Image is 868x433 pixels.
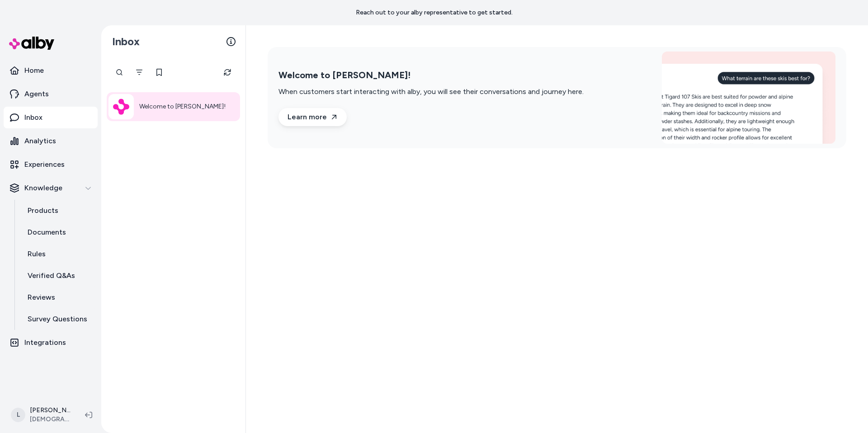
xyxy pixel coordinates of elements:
[19,265,98,287] a: Verified Q&As
[278,70,584,81] h2: Welcome to [PERSON_NAME]!
[24,112,42,123] p: Inbox
[4,177,98,199] button: Knowledge
[5,400,78,429] button: L[PERSON_NAME][DEMOGRAPHIC_DATA]
[28,314,87,325] p: Survey Questions
[24,183,62,193] p: Knowledge
[19,308,98,330] a: Survey Questions
[130,63,148,81] button: Filter
[19,287,98,308] a: Reviews
[19,200,98,221] a: Products
[28,227,66,238] p: Documents
[139,101,226,112] p: Welcome to [PERSON_NAME]!
[24,136,56,146] p: Analytics
[19,243,98,265] a: Rules
[218,63,236,81] button: Refresh
[9,37,54,50] img: alby Logo
[4,60,98,81] a: Home
[356,8,513,17] p: Reach out to your alby representative to get started.
[4,83,98,105] a: Agents
[112,35,140,48] h2: Inbox
[19,221,98,243] a: Documents
[28,292,55,303] p: Reviews
[28,270,75,281] p: Verified Q&As
[24,89,49,99] p: Agents
[28,205,58,216] p: Products
[662,52,835,144] img: Welcome to alby!
[4,154,98,175] a: Experiences
[4,107,98,128] a: Inbox
[24,65,44,76] p: Home
[4,332,98,353] a: Integrations
[278,108,347,126] a: Learn more
[30,406,71,415] p: [PERSON_NAME]
[30,415,71,424] span: [DEMOGRAPHIC_DATA]
[11,408,25,422] span: L
[278,86,584,97] p: When customers start interacting with alby, you will see their conversations and journey here.
[24,337,66,348] p: Integrations
[4,130,98,152] a: Analytics
[113,99,129,115] img: Alby
[24,159,65,170] p: Experiences
[28,249,46,259] p: Rules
